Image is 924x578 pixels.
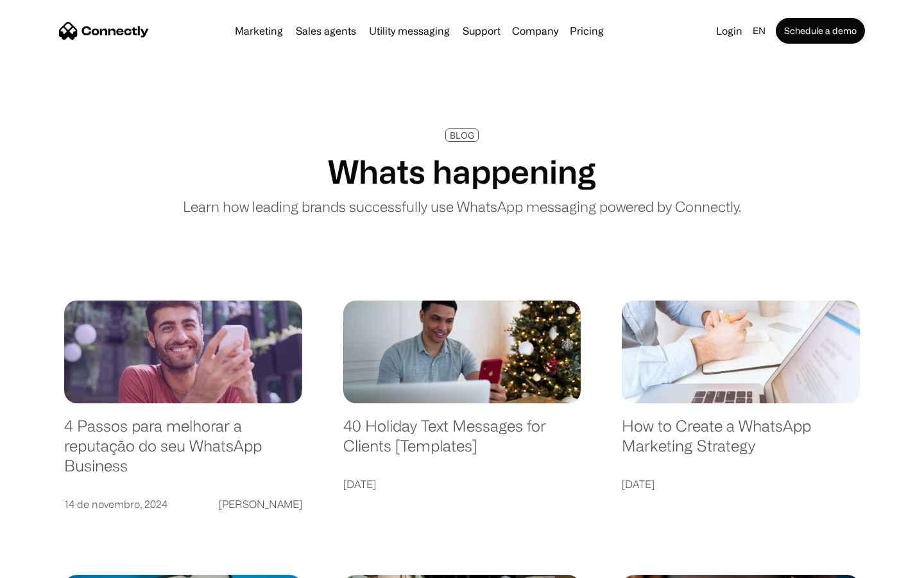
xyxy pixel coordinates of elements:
p: Learn how leading brands successfully use WhatsApp messaging powered by Connectly. [183,196,741,217]
div: [DATE] [622,475,654,493]
ul: Language list [26,556,77,574]
a: Pricing [565,26,609,36]
a: 4 Passos para melhorar a reputação do seu WhatsApp Business [64,416,302,488]
div: Company [512,22,558,40]
a: Marketing [230,26,288,36]
div: [PERSON_NAME] [219,495,302,513]
a: Login [711,22,748,40]
a: Support [458,26,506,36]
div: [DATE] [343,475,376,493]
a: Sales agents [291,26,361,36]
div: en [753,22,766,40]
a: 40 Holiday Text Messages for Clients [Templates] [343,416,581,468]
h1: Whats happening [328,152,596,191]
a: Schedule a demo [776,18,865,44]
div: BLOG [450,130,474,140]
a: How to Create a WhatsApp Marketing Strategy [622,416,860,468]
div: 14 de novembro, 2024 [64,495,167,513]
a: Utility messaging [364,26,455,36]
aside: Language selected: English [13,556,77,574]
